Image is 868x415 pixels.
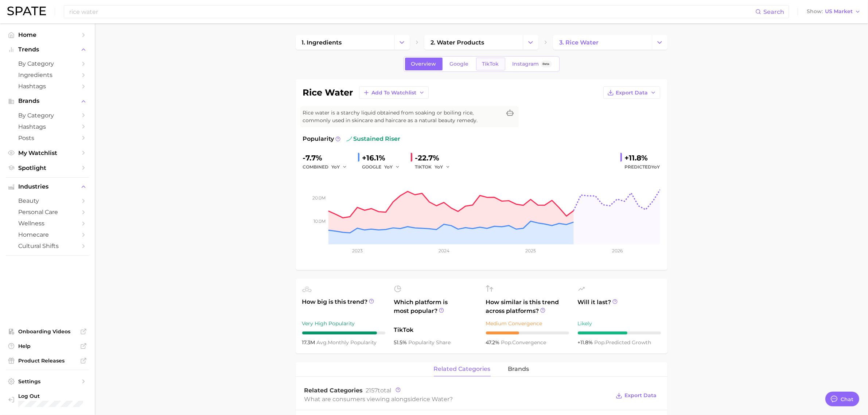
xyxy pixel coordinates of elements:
img: SPATE [7,7,46,15]
button: YoY [332,163,347,171]
span: 2. water products [431,39,484,46]
a: InstagramBeta [506,58,558,70]
a: TikTok [476,58,505,70]
a: Settings [6,376,89,387]
a: personal care [6,206,89,218]
span: convergence [501,339,546,346]
tspan: 2024 [438,248,449,253]
div: 6 / 10 [578,331,661,334]
div: 4 / 10 [486,331,569,334]
span: related categories [434,366,491,372]
span: Help [18,343,77,349]
span: How similar is this trend across platforms? [486,298,569,315]
button: Industries [6,181,89,192]
a: Overview [405,58,443,70]
a: 2. water products [424,35,523,50]
span: Trends [18,46,77,53]
span: brands [508,366,529,372]
a: 1. ingredients [296,35,394,50]
span: Related Categories [304,387,363,394]
span: Predicted [625,163,660,171]
tspan: 2026 [612,248,622,253]
span: Which platform is most popular? [394,298,477,322]
div: Very High Popularity [302,319,385,328]
span: 3. rice water [559,39,599,46]
span: Overview [411,61,436,67]
div: TIKTOK [415,163,455,171]
a: Spotlight [6,162,89,174]
a: Google [444,58,475,70]
span: Hashtags [18,83,77,90]
span: My Watchlist [18,150,77,156]
button: Change Category [652,35,667,50]
span: cultural shifts [18,243,77,249]
tspan: 2025 [525,248,536,253]
span: TikTok [394,326,477,334]
span: +11.8% [578,339,595,346]
span: Hashtags [18,123,77,130]
a: homecare [6,229,89,240]
span: Beta [543,61,550,67]
span: Industries [18,183,77,190]
span: Home [18,31,77,38]
a: by Category [6,58,89,69]
div: +16.1% [362,152,405,164]
span: rice water [420,396,450,403]
input: Search here for a brand, industry, or ingredient [69,5,755,18]
a: Onboarding Videos [6,326,89,337]
span: total [366,387,392,394]
a: Ingredients [6,69,89,81]
a: wellness [6,218,89,229]
span: Log Out [18,393,112,399]
a: Log out. Currently logged in with e-mail michelle.ng@mavbeautybrands.com. [6,391,89,410]
span: YoY [385,164,393,170]
span: wellness [18,220,77,227]
img: sustained riser [346,136,352,142]
div: GOOGLE [362,163,405,171]
span: Rice water is a starchy liquid obtained from soaking or boiling rice, commonly used in skincare a... [303,109,501,124]
a: Home [6,29,89,40]
span: Instagram [513,61,539,67]
abbr: average [317,339,328,346]
span: monthly popularity [317,339,377,346]
div: Likely [578,319,661,328]
span: by Category [18,112,77,119]
button: Brands [6,96,89,106]
a: 3. rice water [553,35,651,50]
span: Product Releases [18,357,77,364]
span: Will it last? [578,298,661,315]
a: Hashtags [6,121,89,132]
a: by Category [6,110,89,121]
span: Show [807,9,823,13]
span: 2157 [366,387,378,394]
abbr: popularity index [595,339,606,346]
button: YoY [385,163,400,171]
span: popularity share [409,339,451,346]
abbr: popularity index [501,339,513,346]
span: homecare [18,231,77,238]
button: Add to Watchlist [359,86,429,99]
span: Ingredients [18,71,77,78]
span: YoY [652,164,660,170]
a: My Watchlist [6,147,89,159]
div: -22.7% [415,152,455,164]
div: What are consumers viewing alongside ? [304,394,611,404]
button: Change Category [394,35,410,50]
button: Trends [6,44,89,55]
span: sustained riser [346,135,401,143]
span: Brands [18,98,77,104]
span: Export Data [616,90,648,96]
span: Posts [18,135,77,141]
h1: rice water [303,88,353,97]
span: YoY [435,164,443,170]
div: 9 / 10 [302,331,385,334]
div: +11.8% [625,152,660,164]
span: TikTok [482,61,499,67]
span: personal care [18,209,77,216]
a: Product Releases [6,355,89,366]
span: Onboarding Videos [18,328,77,335]
span: 51.5% [394,339,409,346]
span: 17.3m [302,339,317,346]
button: Export Data [603,86,660,99]
span: 1. ingredients [302,39,342,46]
